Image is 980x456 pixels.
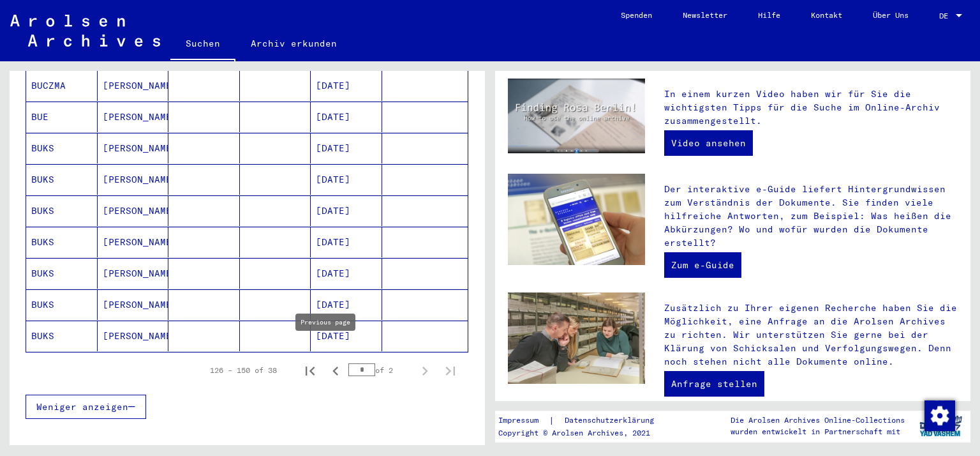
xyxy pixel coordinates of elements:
mat-cell: BUE [26,102,98,132]
mat-cell: [PERSON_NAME] [98,289,169,320]
mat-cell: BUKS [26,258,98,289]
p: In einem kurzen Video haben wir für Sie die wichtigsten Tipps für die Suche im Online-Archiv zusa... [664,87,958,128]
div: | [498,414,669,427]
img: yv_logo.png [917,410,965,442]
a: Impressum [498,414,549,427]
button: Last page [438,358,463,383]
button: Previous page [323,358,348,383]
img: Zustimmung ändern [924,400,955,431]
mat-cell: BUKS [26,164,98,195]
p: Der interaktive e-Guide liefert Hintergrundwissen zum Verständnis der Dokumente. Sie finden viele... [664,183,958,250]
mat-cell: [DATE] [311,70,382,101]
mat-cell: [DATE] [311,102,382,132]
mat-cell: [PERSON_NAME] [98,258,169,289]
p: wurden entwickelt in Partnerschaft mit [731,426,905,437]
a: Anfrage stellen [664,371,764,397]
mat-cell: BUKS [26,321,98,351]
div: 126 – 150 of 38 [210,365,277,376]
mat-cell: [PERSON_NAME] [98,70,169,101]
mat-cell: [DATE] [311,258,382,289]
mat-cell: [PERSON_NAME] [98,227,169,257]
a: Archiv erkunden [235,28,352,59]
img: video.jpg [508,79,645,153]
a: Datenschutzerklärung [554,414,669,427]
button: Weniger anzeigen [26,395,146,419]
span: DE [939,11,953,20]
p: Zusätzlich zu Ihrer eigenen Recherche haben Sie die Möglichkeit, eine Anfrage an die Arolsen Arch... [664,301,958,369]
mat-cell: BUKS [26,195,98,226]
mat-cell: BUKS [26,289,98,320]
mat-cell: [DATE] [311,227,382,257]
mat-cell: [PERSON_NAME] [98,133,169,163]
mat-cell: BUKS [26,133,98,163]
button: First page [297,358,323,383]
div: of 2 [348,364,412,376]
p: Die Arolsen Archives Online-Collections [731,414,905,426]
img: inquiries.jpg [508,293,645,384]
mat-cell: [PERSON_NAME] [98,321,169,351]
p: Copyright © Arolsen Archives, 2021 [498,427,669,439]
mat-cell: [DATE] [311,133,382,163]
a: Suchen [170,28,235,61]
mat-cell: [PERSON_NAME] [98,164,169,195]
mat-cell: [PERSON_NAME] [98,195,169,226]
a: Video ansehen [664,130,753,156]
mat-cell: [DATE] [311,164,382,195]
span: Weniger anzeigen [36,401,128,413]
img: Arolsen_neg.svg [10,15,160,47]
a: Zum e-Guide [664,252,741,278]
mat-cell: [DATE] [311,195,382,226]
img: eguide.jpg [508,174,645,266]
mat-cell: BUKS [26,227,98,257]
mat-cell: [DATE] [311,321,382,351]
mat-cell: BUCZMA [26,70,98,101]
button: Next page [412,358,438,383]
mat-cell: [DATE] [311,289,382,320]
mat-cell: [PERSON_NAME] [98,102,169,132]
